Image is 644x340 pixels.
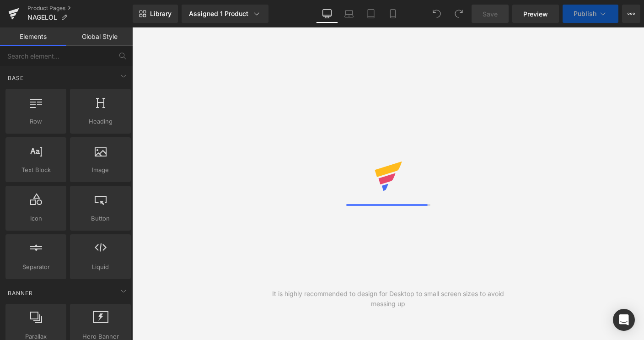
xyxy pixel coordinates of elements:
[66,27,133,46] a: Global Style
[73,262,128,272] span: Liquid
[316,5,338,23] a: Desktop
[523,9,548,19] span: Preview
[73,117,128,126] span: Heading
[8,214,64,223] span: Icon
[574,10,596,17] span: Publish
[7,289,34,297] span: Banner
[338,5,360,23] a: Laptop
[8,117,64,126] span: Row
[613,309,635,331] div: Open Intercom Messenger
[512,5,559,23] a: Preview
[7,74,25,82] span: Base
[189,9,261,18] div: Assigned 1 Product
[133,5,178,23] a: New Library
[150,10,172,18] span: Library
[260,289,516,309] div: It is highly recommended to design for Desktop to small screen sizes to avoid messing up
[8,165,64,175] span: Text Block
[382,5,404,23] a: Mobile
[483,9,498,19] span: Save
[27,14,57,21] span: NAGELÖL
[73,214,128,223] span: Button
[428,5,446,23] button: Undo
[8,262,64,272] span: Separator
[27,5,133,12] a: Product Pages
[450,5,468,23] button: Redo
[563,5,618,23] button: Publish
[360,5,382,23] a: Tablet
[73,165,128,175] span: Image
[622,5,640,23] button: More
